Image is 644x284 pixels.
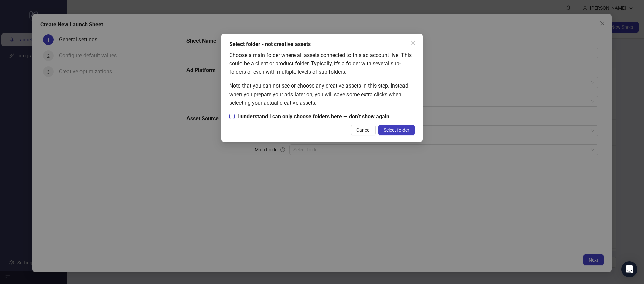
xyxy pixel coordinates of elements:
[229,81,415,107] div: Note that you can not see or choose any creative assets in this step. Instead, when you prepare y...
[411,40,416,46] span: close
[621,261,637,277] div: Open Intercom Messenger
[351,125,376,135] button: Cancel
[378,125,415,135] button: Select folder
[356,127,370,133] span: Cancel
[235,112,392,121] span: I understand I can only choose folders here — don’t show again
[229,51,415,76] div: Choose a main folder where all assets connected to this ad account live. This could be a client o...
[408,38,419,48] button: Close
[384,127,409,133] span: Select folder
[229,40,415,48] div: Select folder - not creative assets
